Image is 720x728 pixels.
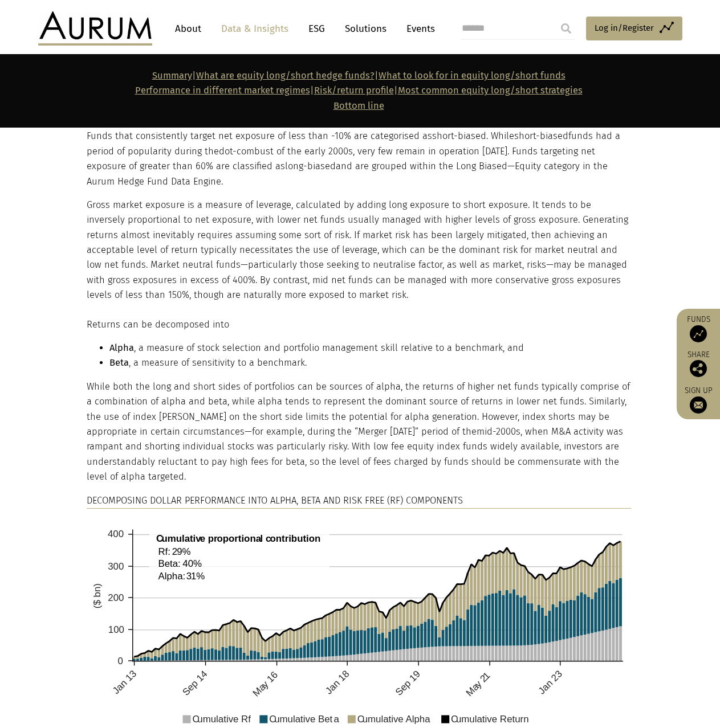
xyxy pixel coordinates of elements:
[682,351,714,377] div: Share
[196,70,375,81] a: What are equity long/short hedge funds?
[135,85,310,96] a: Performance in different market regimes
[87,493,631,509] p: DECOMPOSING DOLLAR PERFORMANCE INTO ALPHA, BETA AND RISK FREE (RF) COMPONENTS
[690,396,707,414] img: Sign up to our newsletter
[586,17,682,40] a: Log in/Register
[432,130,486,141] span: short-biased
[109,357,129,368] strong: Beta
[135,70,583,111] strong: | | | |
[215,18,294,39] a: Data & Insights
[339,18,392,39] a: Solutions
[690,360,707,377] img: Share this post
[87,129,631,189] p: Funds that consistently target net exposure of less than -10% are categorised as . While funds ha...
[87,379,631,485] p: While both the long and short sides of portfolios can be sources of alpha, the returns of higher ...
[682,314,714,342] a: Funds
[109,342,134,353] strong: Alpha
[109,355,631,370] li: , a measure of sensitivity to a benchmark.
[38,11,152,46] img: Aurum
[285,161,336,171] span: long-biased
[219,146,254,157] span: dot-com
[555,17,577,40] input: Submit
[314,85,394,96] a: Risk/return profile
[303,18,331,39] a: ESG
[595,21,654,35] span: Log in/Register
[109,341,631,355] li: , a measure of stock selection and portfolio management skill relative to a benchmark, and
[333,100,384,111] a: Bottom line
[379,70,566,81] a: What to look for in equity long/short funds
[87,198,631,303] p: Gross market exposure is a measure of leverage, calculated by adding long exposure to short expos...
[87,317,631,332] p: Returns can be decomposed into
[152,70,192,81] a: Summary
[514,130,568,141] span: short-biased
[477,426,520,437] span: mid-2000s
[401,18,435,39] a: Events
[169,18,207,39] a: About
[682,386,714,414] a: Sign up
[690,325,707,342] img: Access Funds
[398,85,583,96] a: Most common equity long/short strategies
